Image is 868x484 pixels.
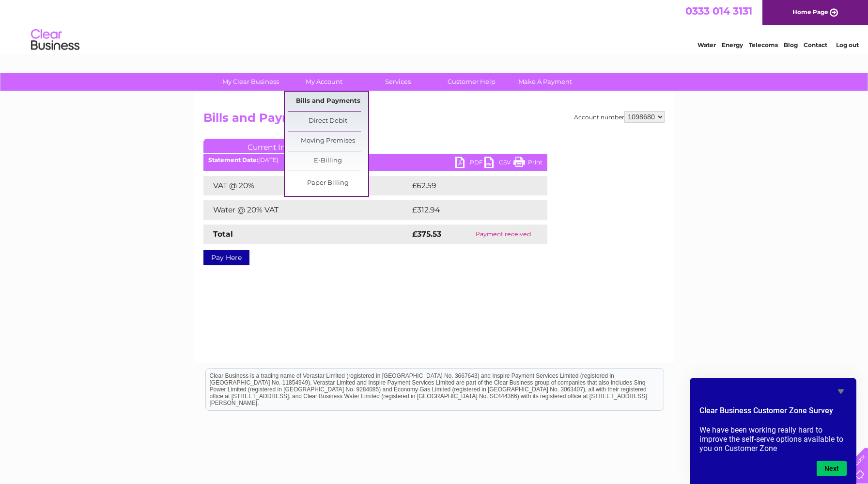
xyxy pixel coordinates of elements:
strong: £375.53 [412,229,441,239]
div: Clear Business Customer Zone Survey [699,386,847,476]
a: Moving Premises [288,131,368,151]
a: Log out [836,41,859,48]
td: Payment received [459,225,547,244]
td: Water @ 20% VAT [203,200,410,220]
a: Contact [804,41,827,48]
a: Energy [722,41,743,48]
b: Statement Date: [208,156,258,163]
a: Pay Here [203,250,249,265]
div: [DATE] [203,157,547,163]
strong: Total [213,229,233,239]
a: Paper Billing [288,174,368,193]
a: E-Billing [288,151,368,171]
td: £62.59 [410,176,527,195]
p: We have been working really hard to improve the self-serve options available to you on Customer Zone [699,425,847,453]
a: Bills and Payments [288,92,368,111]
a: CSV [484,157,513,171]
td: VAT @ 20% [203,176,410,195]
a: Print [513,157,542,171]
a: PDF [455,157,484,171]
a: Customer Help [432,73,511,91]
div: Account number [574,111,665,123]
a: My Account [284,73,364,91]
div: Clear Business is a trading name of Verastar Limited (registered in [GEOGRAPHIC_DATA] No. 3667643... [206,5,664,47]
a: Make A Payment [505,73,585,91]
h2: Clear Business Customer Zone Survey [699,405,847,421]
button: Next question [817,461,847,476]
a: My Clear Business [211,73,291,91]
a: Current Invoice [203,139,349,153]
a: 0333 014 3131 [685,5,752,17]
a: Blog [784,41,798,48]
a: Water [697,41,716,48]
td: £312.94 [410,200,529,220]
a: Services [358,73,438,91]
h2: Bills and Payments [203,111,665,129]
a: Direct Debit [288,112,368,131]
button: Hide survey [835,386,847,397]
a: Telecoms [749,41,778,48]
img: logo.png [31,25,80,55]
